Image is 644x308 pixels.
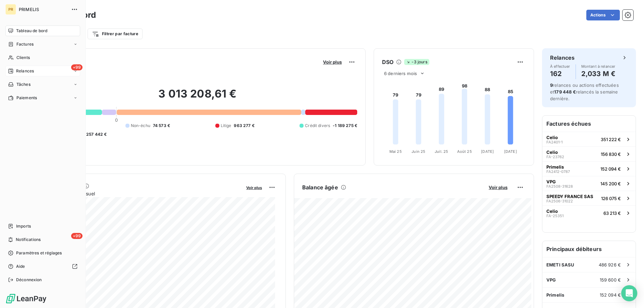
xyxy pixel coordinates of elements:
[550,82,553,88] span: 9
[5,4,16,15] div: PR
[389,149,402,154] tspan: Mai 25
[542,191,636,205] button: SPEEDY FRANCE SASFA2506-31022126 075 €
[221,123,231,129] span: Litige
[550,54,575,62] h6: Relances
[600,181,621,186] span: 145 200 €
[16,81,31,87] span: Tâches
[550,64,570,68] span: À effectuer
[333,123,357,129] span: -1 189 275 €
[382,58,393,66] h6: DSO
[19,7,67,12] span: PRIMELIS
[244,184,264,190] button: Voir plus
[38,190,241,197] span: Chiffre d'affaires mensuel
[16,250,62,256] span: Paramètres et réglages
[542,176,636,191] button: VPGFA2508-31628145 200 €
[38,87,357,107] h2: 3 013 208,61 €
[542,161,636,176] button: PrimelisFA2412-0787152 094 €
[550,82,619,101] span: relances ou actions effectuées et relancés la semaine dernière.
[412,149,425,154] tspan: Juin 25
[542,116,636,132] h6: Factures échues
[601,196,621,201] span: 126 075 €
[16,237,41,243] span: Notifications
[384,71,417,76] span: 6 derniers mois
[581,68,615,79] h4: 2,033 M €
[601,137,621,142] span: 351 222 €
[546,170,570,174] span: FA2412-0787
[546,277,556,283] span: VPG
[546,164,564,170] span: Primelis
[600,277,621,283] span: 159 600 €
[581,64,615,68] span: Montant à relancer
[546,292,564,298] span: Primelis
[16,68,34,74] span: Relances
[5,293,47,304] img: Logo LeanPay
[546,179,556,184] span: VPG
[246,185,262,190] span: Voir plus
[481,149,494,154] tspan: [DATE]
[542,146,636,161] button: CelioFA-23762156 830 €
[600,166,621,172] span: 152 094 €
[546,214,563,218] span: FA-25351
[131,123,150,129] span: Non-échu
[546,262,575,267] span: EMETI SASU
[546,140,562,144] span: FA2401-1
[5,261,80,272] a: Aide
[71,233,83,239] span: +99
[404,59,429,65] span: -3 jours
[16,263,25,269] span: Aide
[435,149,448,154] tspan: Juil. 25
[16,95,37,101] span: Paiements
[542,132,636,146] button: CelioFA2401-1351 222 €
[302,183,338,191] h6: Balance âgée
[16,277,42,283] span: Déconnexion
[115,117,118,123] span: 0
[487,184,509,190] button: Voir plus
[546,208,558,214] span: Celio
[586,10,620,20] button: Actions
[546,149,558,155] span: Celio
[546,135,558,140] span: Celio
[305,123,330,129] span: Crédit divers
[88,28,143,39] button: Filtrer par facture
[153,123,170,129] span: 74 573 €
[542,241,636,257] h6: Principaux débiteurs
[16,223,31,229] span: Imports
[599,262,621,267] span: 486 926 €
[16,28,47,34] span: Tableau de bord
[84,131,107,137] span: -257 442 €
[504,149,517,154] tspan: [DATE]
[546,194,593,199] span: SPEEDY FRANCE SAS
[550,68,570,79] h4: 162
[554,89,576,95] span: 179 448 €
[600,292,621,298] span: 152 094 €
[16,55,30,61] span: Clients
[601,151,621,157] span: 156 830 €
[489,185,507,190] span: Voir plus
[321,59,344,65] button: Voir plus
[323,59,342,65] span: Voir plus
[71,64,83,70] span: +99
[603,210,621,216] span: 63 213 €
[546,184,573,188] span: FA2508-31628
[16,41,34,47] span: Factures
[542,205,636,220] button: CelioFA-2535163 213 €
[621,285,637,301] div: Open Intercom Messenger
[546,155,564,159] span: FA-23762
[457,149,472,154] tspan: Août 25
[234,123,254,129] span: 963 277 €
[546,199,573,203] span: FA2506-31022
